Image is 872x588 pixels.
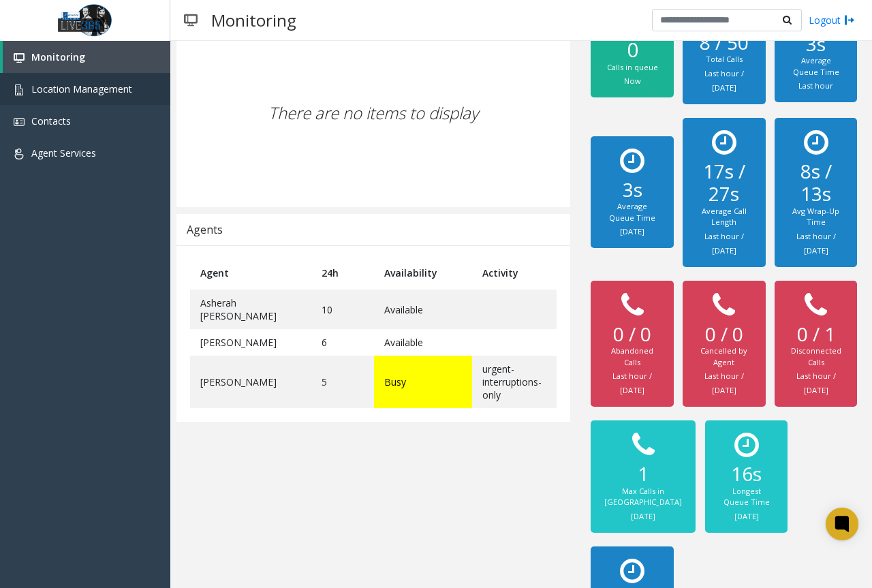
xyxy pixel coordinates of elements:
div: Agents [187,221,223,238]
div: Max Calls in [GEOGRAPHIC_DATA] [604,486,682,508]
div: Cancelled by Agent [696,345,751,368]
small: Last hour / [DATE] [796,371,836,395]
h2: 8 / 50 [696,31,751,55]
div: Abandoned Calls [604,345,659,368]
h2: 0 / 0 [696,323,751,346]
small: [DATE] [620,226,644,236]
th: Activity [472,256,557,290]
td: Available [374,329,472,356]
small: Last hour [798,80,833,91]
img: 'icon' [14,117,25,127]
img: pageIcon [184,3,198,37]
a: Monitoring [3,41,170,73]
img: 'icon' [14,149,25,159]
small: Last hour / [DATE] [704,371,744,395]
span: Monitoring [31,50,85,63]
div: Avg Wrap-Up Time [788,206,843,228]
td: Asherah [PERSON_NAME] [190,290,311,329]
span: Location Management [31,82,132,95]
div: Average Call Length [696,206,751,228]
td: Available [374,290,472,329]
div: Calls in queue [604,62,659,74]
small: [DATE] [631,511,655,521]
h2: 0 / 0 [604,323,659,346]
h2: 0 [604,37,659,62]
th: 24h [311,256,373,290]
h2: 16s [719,463,774,486]
h2: 3s [788,33,843,56]
small: Last hour / [DATE] [704,231,744,256]
h3: Monitoring [204,3,303,37]
th: Agent [190,256,311,290]
h2: 8s / 13s [788,160,843,206]
div: Average Queue Time [788,55,843,78]
td: [PERSON_NAME] [190,329,311,356]
img: 'icon' [14,52,25,63]
h2: 17s / 27s [696,160,751,206]
td: [PERSON_NAME] [190,356,311,408]
span: Contacts [31,114,71,127]
small: Last hour / [DATE] [612,371,652,395]
th: Availability [374,256,472,290]
img: logout [844,13,855,27]
div: Longest Queue Time [719,486,774,508]
td: 6 [311,329,373,356]
td: urgent-interruptions-only [472,356,557,408]
small: Last hour / [DATE] [704,68,744,93]
div: Disconnected Calls [788,345,843,368]
small: [DATE] [734,511,759,521]
small: Now [624,76,641,86]
div: Average Queue Time [604,201,659,223]
span: Agent Services [31,146,96,159]
h2: 1 [604,463,682,486]
td: Busy [374,356,472,408]
div: There are no items to display [190,33,557,194]
td: 5 [311,356,373,408]
img: 'icon' [14,84,25,95]
td: 10 [311,290,373,329]
div: Total Calls [696,54,751,65]
a: Logout [809,13,855,27]
small: Last hour / [DATE] [796,231,836,256]
h2: 0 / 1 [788,323,843,346]
h2: 3s [604,179,659,202]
